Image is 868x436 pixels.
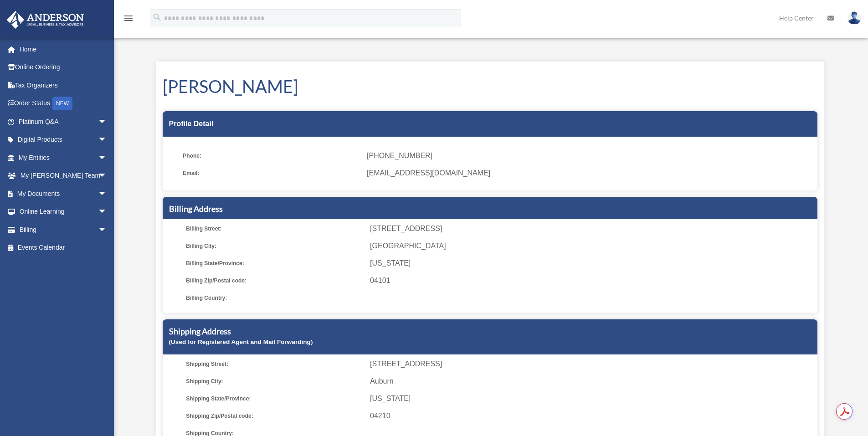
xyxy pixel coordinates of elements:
[98,149,116,167] span: arrow_drop_down
[163,111,817,137] div: Profile Detail
[367,149,811,162] span: [PHONE_NUMBER]
[183,167,360,180] span: Email:
[6,94,121,113] a: Order StatusNEW
[370,222,814,235] span: [STREET_ADDRESS]
[123,16,134,24] a: menu
[98,185,116,203] span: arrow_drop_down
[186,358,364,370] span: Shipping Street:
[169,326,811,337] h5: Shipping Address
[370,240,814,252] span: [GEOGRAPHIC_DATA]
[6,40,121,58] a: Home
[169,339,313,345] small: (Used for Registered Agent and Mail Forwarding)
[186,410,364,422] span: Shipping Zip/Postal code:
[370,358,814,370] span: [STREET_ADDRESS]
[6,167,121,185] a: My [PERSON_NAME] Teamarrow_drop_down
[52,97,72,110] div: NEW
[4,11,87,29] img: Anderson Advisors Platinum Portal
[186,257,364,270] span: Billing State/Province:
[169,203,811,215] h5: Billing Address
[186,392,364,405] span: Shipping State/Province:
[370,410,814,422] span: 04210
[186,375,364,388] span: Shipping City:
[6,76,121,94] a: Tax Organizers
[6,239,121,257] a: Events Calendar
[98,203,116,221] span: arrow_drop_down
[186,240,364,252] span: Billing City:
[98,221,116,239] span: arrow_drop_down
[6,221,121,239] a: Billingarrow_drop_down
[123,13,134,24] i: menu
[367,167,811,180] span: [EMAIL_ADDRESS][DOMAIN_NAME]
[183,149,360,162] span: Phone:
[6,203,121,221] a: Online Learningarrow_drop_down
[370,375,814,388] span: Auburn
[847,11,861,25] img: User Pic
[6,131,121,149] a: Digital Productsarrow_drop_down
[152,12,162,22] i: search
[163,74,817,98] h1: [PERSON_NAME]
[186,222,364,235] span: Billing Street:
[6,149,121,167] a: My Entitiesarrow_drop_down
[6,58,121,77] a: Online Ordering
[186,274,364,287] span: Billing Zip/Postal code:
[370,257,814,270] span: [US_STATE]
[186,292,364,304] span: Billing Country:
[98,113,116,131] span: arrow_drop_down
[6,113,121,131] a: Platinum Q&Aarrow_drop_down
[98,167,116,185] span: arrow_drop_down
[370,392,814,405] span: [US_STATE]
[370,274,814,287] span: 04101
[98,131,116,149] span: arrow_drop_down
[6,185,121,203] a: My Documentsarrow_drop_down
